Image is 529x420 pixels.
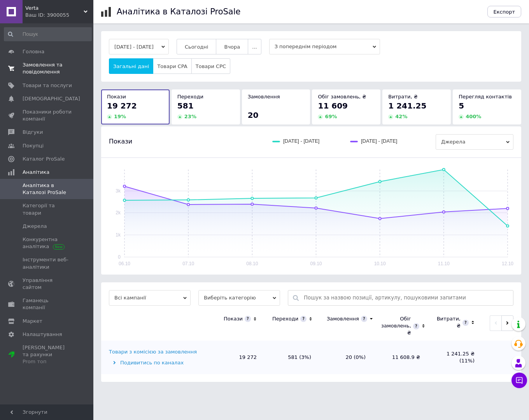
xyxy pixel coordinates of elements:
[198,290,280,306] span: Виберіть категорію
[487,6,522,17] button: Експорт
[438,261,450,266] text: 11.10
[23,236,72,250] span: Конкурентна аналітика
[23,48,44,55] span: Головна
[109,359,208,366] div: Подивитись по каналах
[191,58,230,74] button: Товари CPC
[196,63,226,69] span: Товари CPC
[109,58,153,74] button: Загальні дані
[177,39,217,54] button: Сьогодні
[157,63,187,69] span: Товари CPA
[23,202,72,216] span: Категорії та товари
[23,182,72,196] span: Аналітика в Каталозі ProSale
[116,232,121,238] text: 1k
[109,290,191,306] span: Всі кампанії
[177,94,203,100] span: Переходи
[23,156,65,163] span: Каталог ProSale
[23,223,47,230] span: Джерела
[327,315,359,322] div: Замовлення
[25,12,93,19] div: Ваш ID: 3900055
[4,27,92,41] input: Пошук
[252,44,257,50] span: ...
[502,261,513,266] text: 12.10
[107,101,137,110] span: 19 272
[388,101,426,110] span: 1 241.25
[304,290,509,305] input: Пошук за назвою позиції, артикулу, пошуковими запитами
[310,261,322,266] text: 09.10
[224,44,240,50] span: Вчора
[23,142,44,149] span: Покупці
[494,9,515,15] span: Експорт
[23,277,72,291] span: Управління сайтом
[109,348,197,355] div: Товари з комісією за замовлення
[23,318,42,325] span: Маркет
[269,39,380,54] span: З попереднім періодом
[109,137,132,146] span: Покази
[182,261,194,266] text: 07.10
[318,101,348,110] span: 11 609
[436,134,513,150] span: Джерела
[23,129,43,136] span: Відгуки
[459,101,464,110] span: 5
[388,94,418,100] span: Витрати, ₴
[23,344,72,366] span: [PERSON_NAME] та рахунки
[466,114,481,119] span: 400 %
[23,331,62,338] span: Налаштування
[428,341,482,374] td: 1 241.25 ₴ (11%)
[107,94,126,100] span: Покази
[248,94,280,100] span: Замовлення
[23,256,72,270] span: Інструменти веб-аналітики
[23,358,72,365] div: Prom топ
[114,114,126,119] span: 19 %
[224,315,243,322] div: Покази
[116,188,121,194] text: 3k
[184,114,196,119] span: 23 %
[210,341,264,374] td: 19 272
[23,297,72,311] span: Гаманець компанії
[177,101,194,110] span: 581
[23,61,72,75] span: Замовлення та повідомлення
[116,210,121,215] text: 2k
[319,341,373,374] td: 20 (0%)
[248,110,259,120] span: 20
[511,373,527,388] button: Чат з покупцем
[395,114,407,119] span: 42 %
[246,261,258,266] text: 08.10
[373,341,428,374] td: 11 608.9 ₴
[109,39,169,54] button: [DATE] - [DATE]
[459,94,512,100] span: Перегляд контактів
[153,58,191,74] button: Товари CPA
[113,63,149,69] span: Загальні дані
[118,254,121,260] text: 0
[325,114,337,119] span: 69 %
[185,44,208,50] span: Сьогодні
[117,7,240,16] h1: Аналітика в Каталозі ProSale
[272,315,298,322] div: Переходи
[23,82,72,89] span: Товари та послуги
[23,108,72,122] span: Показники роботи компанії
[23,95,80,102] span: [DEMOGRAPHIC_DATA]
[248,39,261,54] button: ...
[119,261,130,266] text: 06.10
[381,315,411,337] div: Обіг замовлень, ₴
[318,94,366,100] span: Обіг замовлень, ₴
[216,39,248,54] button: Вчора
[23,169,49,176] span: Аналітика
[264,341,319,374] td: 581 (3%)
[374,261,386,266] text: 10.10
[25,5,84,12] span: Verta
[436,315,461,329] div: Витрати, ₴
